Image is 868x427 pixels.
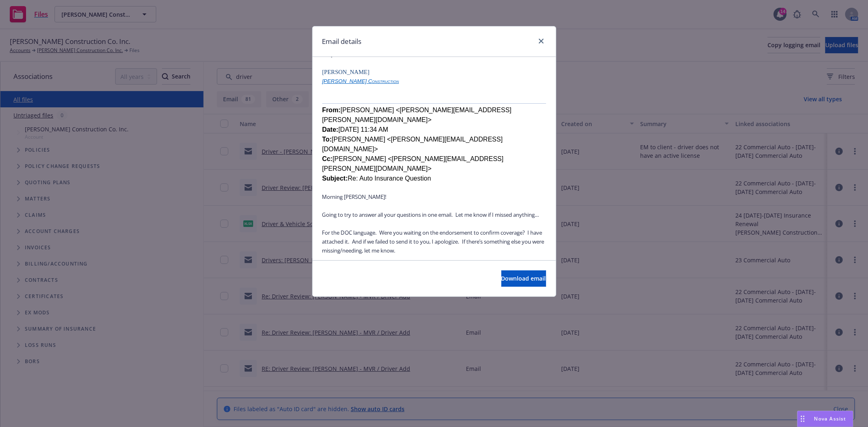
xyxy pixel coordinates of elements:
[501,270,546,287] button: Download email
[322,211,539,218] span: Going to try to answer all your questions in one email. Let me know if I missed anything…
[322,175,348,182] b: Subject:
[322,193,387,200] span: Morning [PERSON_NAME]!
[536,36,546,46] a: close
[322,107,341,113] span: From:
[322,126,339,133] b: Date:
[501,274,546,282] span: Download email
[322,229,544,254] span: For the DOC language. Were you waiting on the endorsement to confirm coverage? I have attached it...
[322,36,362,47] h1: Email details
[322,78,399,84] a: [PERSON_NAME] Construction
[814,415,846,422] span: Nova Assist
[797,411,853,427] button: Nova Assist
[322,69,370,75] span: [PERSON_NAME]
[322,107,512,182] span: [PERSON_NAME] <[PERSON_NAME][EMAIL_ADDRESS][PERSON_NAME][DOMAIN_NAME]> [DATE] 11:34 AM [PERSON_NA...
[322,136,332,143] b: To:
[322,155,333,162] b: Cc:
[798,411,808,427] div: Drag to move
